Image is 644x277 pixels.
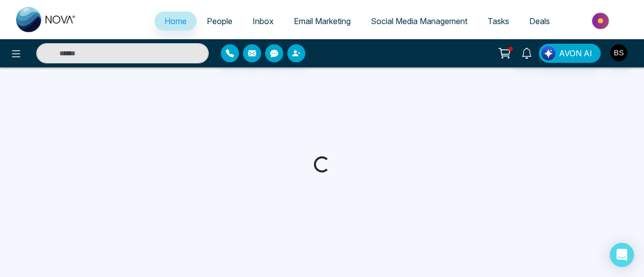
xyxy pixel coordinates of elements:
a: Home [154,12,197,31]
div: Open Intercom Messenger [610,243,634,267]
span: Inbox [253,16,274,26]
button: AVON AI [539,44,601,63]
span: Home [165,16,187,26]
img: Lead Flow [541,46,555,60]
span: Email Marketing [294,16,351,26]
a: Tasks [477,12,519,31]
span: Social Media Management [371,16,467,26]
span: Deals [529,16,550,26]
a: Deals [519,12,560,31]
span: People [207,16,232,26]
a: Email Marketing [284,12,361,31]
span: Tasks [488,16,509,26]
img: Nova CRM Logo [16,7,76,32]
span: AVON AI [559,47,592,59]
img: User Avatar [610,44,627,61]
a: Inbox [243,12,284,31]
a: Social Media Management [361,12,477,31]
a: People [197,12,243,31]
img: Market-place.gif [565,10,638,32]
